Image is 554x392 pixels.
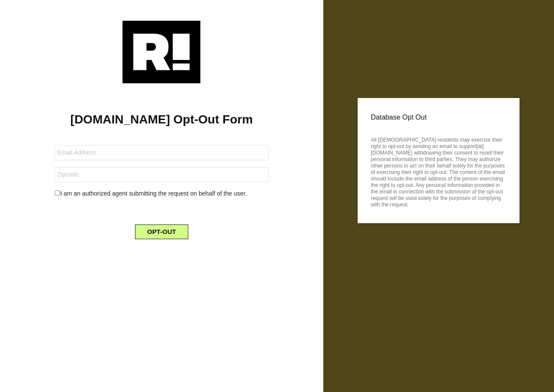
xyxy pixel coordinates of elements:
p: All [DEMOGRAPHIC_DATA] residents may exercise their right to opt-out by sending an email to suppo... [371,134,506,208]
div: I am an authorized agent submitting the request on behalf of the user. [48,189,275,198]
input: Zipcode [55,167,268,182]
input: Email Address [55,145,268,160]
p: Database Opt Out [371,111,506,124]
button: OPT-OUT [135,224,188,239]
img: Retention.com [122,21,200,83]
h1: [DOMAIN_NAME] Opt-Out Form [13,112,310,127]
